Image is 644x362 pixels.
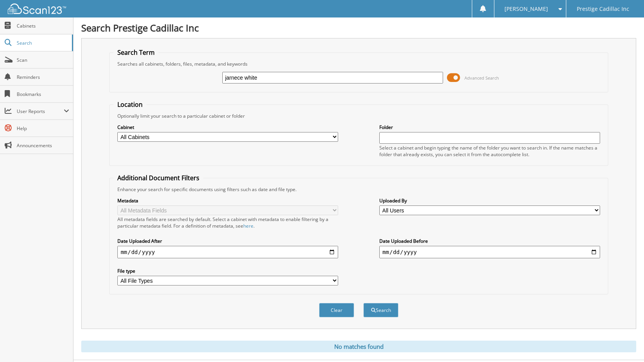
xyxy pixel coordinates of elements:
[117,197,338,204] label: Metadata
[319,303,354,317] button: Clear
[113,174,203,182] legend: Additional Document Filters
[243,223,253,229] a: here
[17,57,69,63] span: Scan
[17,142,69,149] span: Announcements
[8,3,66,14] img: scan123-logo-white.svg
[17,125,69,132] span: Help
[17,74,69,80] span: Reminders
[379,144,600,158] div: Select a cabinet and begin typing the name of the folder you want to search in. If the name match...
[117,124,338,131] label: Cabinet
[504,7,548,11] span: [PERSON_NAME]
[81,21,636,34] h1: Search Prestige Cadillac Inc
[117,238,338,244] label: Date Uploaded After
[379,197,600,204] label: Uploaded By
[81,341,636,352] div: No matches found
[113,48,159,57] legend: Search Term
[577,7,629,11] span: Prestige Cadillac Inc
[117,246,338,258] input: start
[17,40,68,46] span: Search
[17,91,69,97] span: Bookmarks
[113,113,604,119] div: Optionally limit your search to a particular cabinet or folder
[363,303,398,317] button: Search
[117,268,338,274] label: File type
[464,75,499,81] span: Advanced Search
[117,216,338,229] div: All metadata fields are searched by default. Select a cabinet with metadata to enable filtering b...
[17,108,64,115] span: User Reports
[379,124,600,131] label: Folder
[379,238,600,244] label: Date Uploaded Before
[17,23,69,29] span: Cabinets
[379,246,600,258] input: end
[113,61,604,67] div: Searches all cabinets, folders, files, metadata, and keywords
[113,186,604,193] div: Enhance your search for specific documents using filters such as date and file type.
[113,100,147,109] legend: Location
